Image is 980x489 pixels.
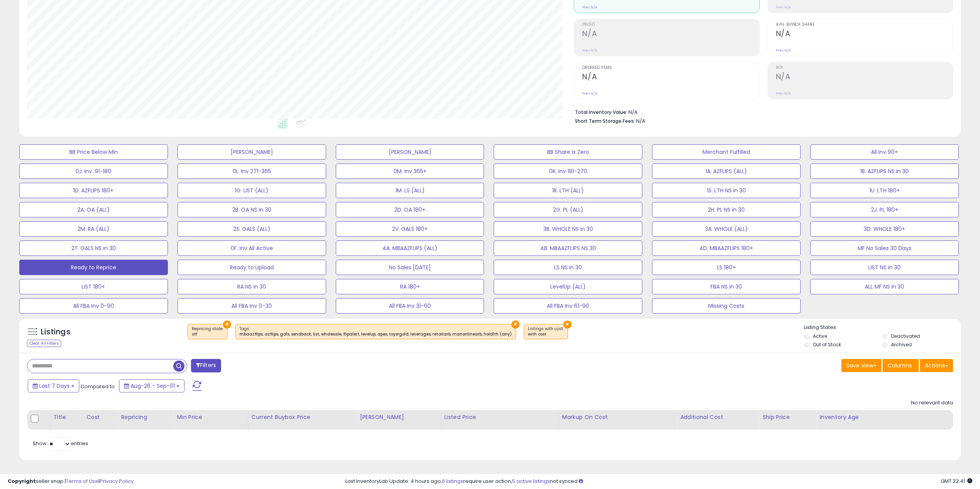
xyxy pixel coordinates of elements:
[494,279,642,294] button: LevelUp (ALL)
[336,240,484,256] button: 4A. MBAAZFLIPS (ALL)
[810,144,959,160] button: All Inv 90+
[888,362,912,369] span: Columns
[911,399,953,407] div: No relevant data
[819,413,950,421] div: Inventory Age
[178,260,326,275] button: Ready to Upload
[563,320,571,329] button: ×
[336,144,484,160] button: [PERSON_NAME]
[512,477,550,485] a: 5 active listings
[494,221,642,237] button: 3B. WHOLE NS in 30
[223,320,231,329] button: ×
[131,382,175,390] span: Aug-26 - Sep-01
[19,298,168,314] button: All FBA Inv 0-90
[100,477,134,485] a: Privacy Policy
[652,183,801,198] button: 1S. LTH NS in 30
[582,72,759,83] h2: N/A
[810,279,959,294] button: ALL MF NS in 30
[582,5,597,10] small: Prev: N/A
[8,478,134,485] div: seller snap | |
[582,66,759,70] span: Ordered Items
[582,23,759,27] span: Profit
[494,298,642,314] button: All FBA Inv 61-90
[528,332,564,337] div: with cost
[442,477,463,485] a: 6 listings
[336,279,484,294] button: RA 180+
[19,260,168,275] button: Ready to Reprice
[494,164,642,179] button: 0K. Inv 181-270
[19,221,168,237] button: 2M. RA (ALL)
[810,183,959,198] button: 1U. LTH 180+
[66,477,99,485] a: Terms of Use
[813,333,827,339] label: Active
[494,144,642,160] button: BB Share is Zero
[19,240,168,256] button: 2T. GALS NS in 30
[528,326,564,337] span: Listings with cost :
[813,341,841,348] label: Out of Stock
[19,183,168,198] button: 1D. AZFLIPS 180+
[192,326,223,337] span: Repricing state :
[810,164,959,179] button: 1B. AZFLIPS NS in 30
[652,221,801,237] button: 3A. WHOLE (ALL)
[575,118,635,124] b: Short Term Storage Fees:
[582,48,597,53] small: Prev: N/A
[19,279,168,294] button: LIST 180+
[776,72,953,83] h2: N/A
[178,164,326,179] button: 0L. Inv 271-365
[178,183,326,198] button: 1G. LIST (ALL)
[652,279,801,294] button: FBA NS in 30
[575,109,627,115] b: Total Inventory Value:
[39,382,70,390] span: Last 7 Days
[178,240,326,256] button: 0F. Inv All Active
[511,320,519,329] button: ×
[582,91,597,96] small: Prev: N/A
[178,202,326,217] button: 2B. OA NS in 30
[559,410,677,429] th: The percentage added to the cost of goods (COGS) that forms the calculator for Min & Max prices.
[494,202,642,217] button: 2G. PL (ALL)
[776,48,791,53] small: Prev: N/A
[336,183,484,198] button: 1M. LS (ALL)
[562,413,673,421] div: Markup on Cost
[891,341,912,348] label: Archived
[652,164,801,179] button: 1A. AZFLIPS (ALL)
[119,379,184,392] button: Aug-26 - Sep-01
[178,144,326,160] button: [PERSON_NAME]
[804,324,961,331] p: Listing States:
[941,477,972,485] span: 2025-09-10 22:41 GMT
[776,29,953,40] h2: N/A
[41,327,70,337] h5: Listings
[345,478,972,485] div: Last InventoryLab Update: 4 hours ago, require user action, not synced.
[762,413,813,421] div: Ship Price
[776,5,791,10] small: Prev: N/A
[652,240,801,256] button: 4D. MBAAZFLIPS 180+
[86,413,114,421] div: Cost
[494,240,642,256] button: 4B. MBAAZFLIPS NS 30
[80,383,116,390] span: Compared to:
[240,326,512,337] span: Tags :
[8,477,36,485] strong: Copyright
[251,413,353,421] div: Current Buybox Price
[360,413,437,421] div: [PERSON_NAME]
[19,144,168,160] button: BB Price Below Min
[444,413,556,421] div: Listed Price
[178,279,326,294] button: RA NS in 30
[178,221,326,237] button: 2S. GALS (ALL)
[336,164,484,179] button: 0M. Inv 365+
[652,298,801,314] button: Missing Costs
[810,240,959,256] button: MF No Sales 30 Days
[121,413,170,421] div: Repricing
[841,359,881,372] button: Save View
[19,164,168,179] button: 0J. Inv. 91-180
[652,144,801,160] button: Merchant Fulfilled
[336,221,484,237] button: 2V. GALS 180+
[19,202,168,217] button: 2A. OA (ALL)
[494,260,642,275] button: LS NS in 30
[920,359,953,372] button: Actions
[883,359,919,372] button: Columns
[33,440,88,447] span: Show: entries
[191,359,221,372] button: Filters
[636,117,645,125] span: N/A
[494,183,642,198] button: 1R. LTH (ALL)
[776,91,791,96] small: Prev: N/A
[336,298,484,314] button: All FBA Inv 31-60
[810,260,959,275] button: LIST NS in 30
